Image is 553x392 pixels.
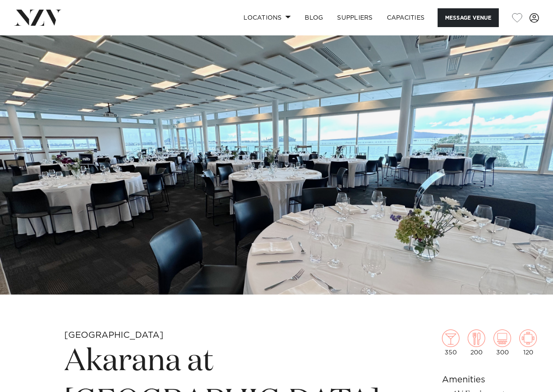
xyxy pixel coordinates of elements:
img: dining.png [468,330,485,347]
div: 200 [468,330,485,356]
small: [GEOGRAPHIC_DATA] [64,331,163,340]
img: theatre.png [494,330,511,347]
img: meeting.png [519,330,537,347]
img: nzv-logo.png [14,10,62,25]
a: BLOG [298,8,330,27]
a: Locations [237,8,298,27]
div: 350 [442,330,459,356]
button: Message Venue [438,8,499,27]
img: cocktail.png [442,330,459,347]
a: Capacities [380,8,432,27]
div: 300 [494,330,511,356]
div: 120 [519,330,537,356]
h6: Amenities [442,373,537,386]
a: SUPPLIERS [330,8,379,27]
